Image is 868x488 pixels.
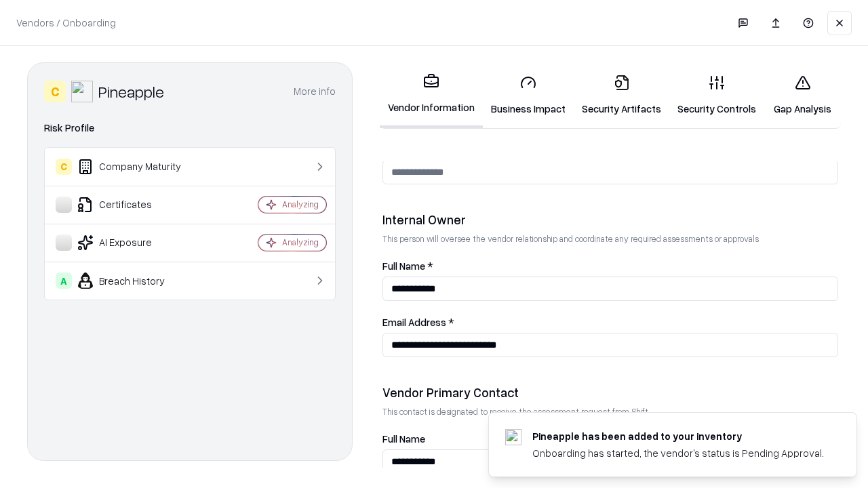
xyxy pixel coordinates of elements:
div: Pineapple has been added to your inventory [532,429,824,443]
a: Gap Analysis [764,64,841,127]
p: This contact is designated to receive the assessment request from Shift [382,406,838,418]
div: Analyzing [282,199,319,210]
div: C [56,159,72,175]
div: A [56,272,72,289]
label: Email Address * [382,317,838,327]
div: Internal Owner [382,211,838,228]
p: This person will oversee the vendor relationship and coordinate any required assessments or appro... [382,233,838,245]
div: Onboarding has started, the vendor's status is Pending Approval. [532,446,824,460]
div: Company Maturity [56,159,218,175]
a: Vendor Information [380,62,483,128]
img: Pineapple [71,81,93,102]
div: Pineapple [98,81,164,102]
div: Certificates [56,197,218,213]
div: AI Exposure [56,235,218,251]
img: pineappleenergy.com [505,429,521,445]
div: Breach History [56,272,218,289]
label: Full Name * [382,261,838,271]
p: Vendors / Onboarding [16,16,116,30]
div: C [44,81,66,102]
a: Security Artifacts [574,64,669,127]
a: Business Impact [483,64,574,127]
div: Vendor Primary Contact [382,384,838,401]
div: Risk Profile [44,120,336,136]
div: Analyzing [282,237,319,248]
button: More info [294,79,336,104]
a: Security Controls [669,64,764,127]
label: Full Name [382,434,838,444]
